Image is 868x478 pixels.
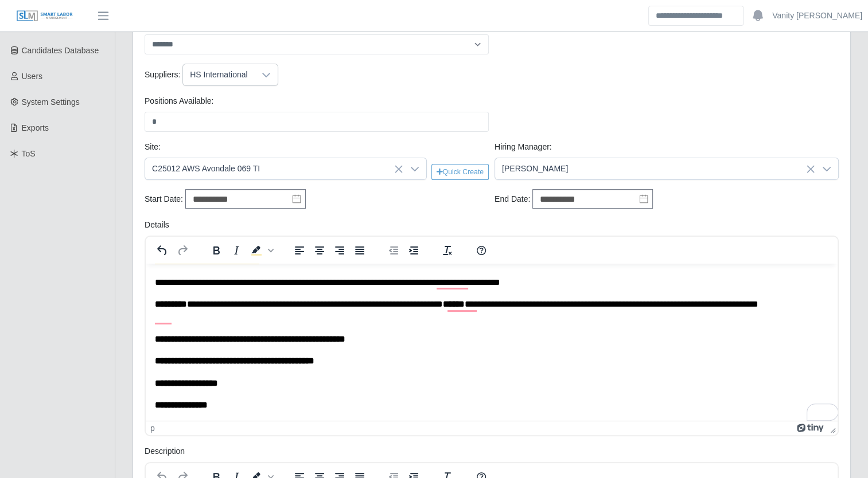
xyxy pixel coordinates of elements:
[9,9,683,86] body: Rich Text Area. Press ALT-0 for help.
[310,242,329,258] button: Align center
[145,158,403,179] span: C25012 AWS Avondale 069 TI
[648,6,744,26] input: Search
[350,242,369,258] button: Justify
[22,123,49,132] span: Exports
[495,141,552,153] label: Hiring Manager:
[472,242,491,258] button: Help
[290,242,309,258] button: Align left
[145,445,185,457] label: Description
[173,242,192,258] button: Redo
[384,242,403,258] button: Decrease indent
[22,72,43,81] span: Users
[22,97,80,107] span: System Settings
[145,219,169,231] label: Details
[145,193,183,205] label: Start Date:
[145,141,161,153] label: Site:
[153,242,172,258] button: Undo
[330,242,349,258] button: Align right
[431,164,489,180] button: Quick Create
[16,10,73,22] img: SLM Logo
[495,193,530,205] label: End Date:
[797,424,826,433] a: Powered by Tiny
[150,424,155,433] div: p
[22,149,36,158] span: ToS
[247,242,275,258] div: Background color Light Yellow
[207,242,226,258] button: Bold
[404,242,423,258] button: Increase indent
[772,10,862,22] a: Vanity [PERSON_NAME]
[145,69,180,81] label: Suppliers:
[183,64,254,85] div: HS International
[146,264,838,421] iframe: Rich Text Area
[22,46,99,55] span: Candidates Database
[145,95,213,107] label: Positions Available:
[438,242,457,258] button: Clear formatting
[495,158,815,179] span: Jerrin Jaramillo
[227,242,246,258] button: Italic
[826,421,838,435] div: Press the Up and Down arrow keys to resize the editor.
